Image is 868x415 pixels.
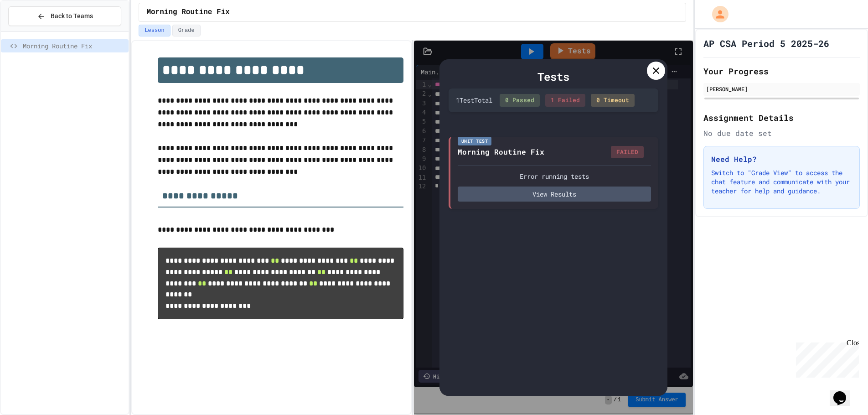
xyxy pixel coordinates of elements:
[458,187,651,202] button: View Results
[591,94,635,107] div: 0 Timeout
[172,25,201,36] button: Grade
[545,94,585,107] div: 1 Failed
[703,65,860,78] h2: Your Progress
[711,168,852,196] p: Switch to "Grade View" to access the chat feature and communicate with your teacher for help and ...
[23,41,125,51] span: Morning Routine Fix
[611,146,644,159] div: FAILED
[458,137,492,145] div: Unit Test
[703,4,731,25] div: My Account
[711,154,852,165] h3: Need Help?
[449,68,658,85] div: Tests
[703,111,860,124] h2: Assignment Details
[830,379,859,406] iframe: chat widget
[500,94,540,107] div: 0 Passed
[792,339,859,378] iframe: chat widget
[456,95,492,105] div: 1 Test Total
[703,37,829,50] h1: AP CSA Period 5 2025-26
[4,4,63,58] div: Chat with us now!Close
[139,25,170,36] button: Lesson
[51,11,93,21] span: Back to Teams
[706,85,857,93] div: [PERSON_NAME]
[458,146,544,157] div: Morning Routine Fix
[146,7,229,18] span: Morning Routine Fix
[458,171,651,181] div: Error running tests
[703,128,860,139] div: No due date set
